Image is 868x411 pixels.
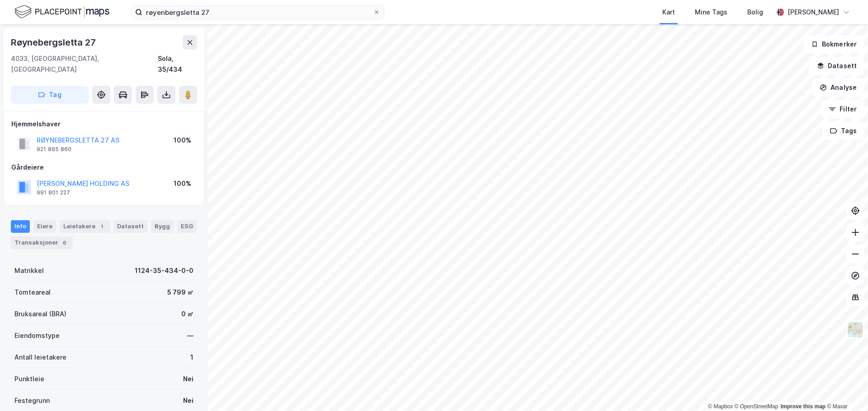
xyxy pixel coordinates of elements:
[183,374,193,384] div: Nei
[747,7,763,18] div: Bolig
[781,403,826,410] a: Improve this map
[708,403,733,410] a: Mapbox
[135,265,193,276] div: 1124-35-434-0-0
[190,352,193,363] div: 1
[662,7,675,18] div: Kart
[823,368,868,411] iframe: Chat Widget
[183,395,193,406] div: Nei
[11,35,97,50] div: Røynebergsletta 27
[167,287,193,298] div: 5 799 ㎡
[97,222,106,231] div: 1
[809,57,864,75] button: Datasett
[803,35,864,53] button: Bokmerker
[60,220,110,233] div: Leietakere
[11,119,197,129] div: Hjemmelshaver
[142,5,373,19] input: Søk på adresse, matrikkel, gårdeiere, leietakere eller personer
[174,178,191,189] div: 100%
[14,374,44,384] div: Punktleie
[158,53,197,75] div: Sola, 35/434
[151,220,174,233] div: Bygg
[113,220,147,233] div: Datasett
[37,146,71,153] div: 921 895 860
[60,238,69,247] div: 6
[812,79,864,97] button: Analyse
[174,135,191,146] div: 100%
[187,330,193,341] div: —
[33,220,56,233] div: Eiere
[788,7,839,18] div: [PERSON_NAME]
[14,4,109,20] img: logo.f888ab2527a4732fd821a326f86c7f29.svg
[14,330,60,341] div: Eiendomstype
[14,395,50,406] div: Festegrunn
[14,265,44,276] div: Matrikkel
[11,86,89,104] button: Tag
[695,7,727,18] div: Mine Tags
[181,309,193,319] div: 0 ㎡
[14,352,66,363] div: Antall leietakere
[11,236,73,249] div: Transaksjoner
[11,53,158,75] div: 4033, [GEOGRAPHIC_DATA], [GEOGRAPHIC_DATA]
[735,403,778,410] a: OpenStreetMap
[822,122,864,140] button: Tags
[847,321,864,338] img: Z
[177,220,197,233] div: ESG
[11,162,197,173] div: Gårdeiere
[11,220,30,233] div: Info
[14,309,66,319] div: Bruksareal (BRA)
[821,100,864,118] button: Filter
[14,287,51,298] div: Tomteareal
[37,189,70,196] div: 991 801 227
